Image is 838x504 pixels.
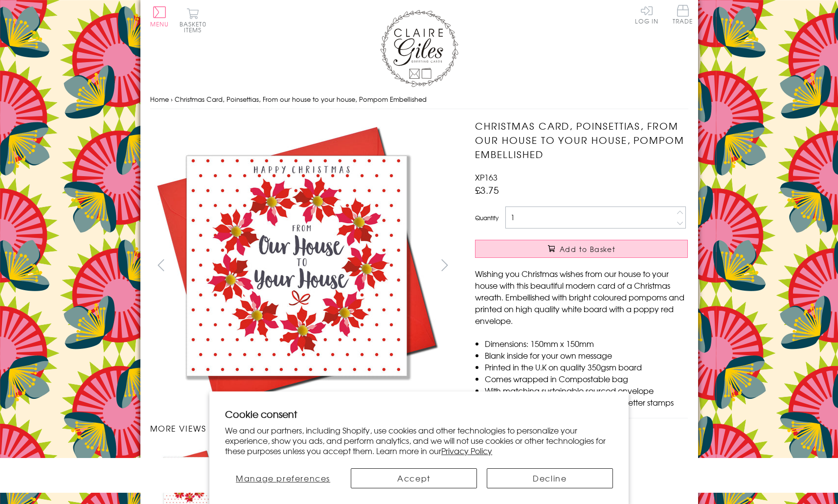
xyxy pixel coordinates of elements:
span: 0 items [184,20,206,34]
h2: Cookie consent [225,407,613,421]
button: Accept [351,468,477,488]
button: Menu [150,6,169,27]
span: Menu [150,20,169,28]
img: Christmas Card, Poinsettias, From our house to your house, Pompom Embellished [455,119,749,412]
li: Dimensions: 150mm x 150mm [485,338,688,349]
span: £3.75 [475,183,499,197]
p: We and our partners, including Shopify, use cookies and other technologies to personalize your ex... [225,425,613,456]
a: Trade [673,5,693,26]
label: Quantity [475,213,498,222]
button: Add to Basket [475,240,688,258]
span: Add to Basket [560,244,615,254]
nav: breadcrumbs [150,90,688,110]
h3: More views [150,422,456,434]
a: Privacy Policy [441,445,492,457]
span: Trade [673,5,693,24]
li: Blank inside for your own message [485,349,688,361]
span: Christmas Card, Poinsettias, From our house to your house, Pompom Embellished [175,94,427,104]
a: Log In [635,5,658,24]
button: prev [150,254,172,276]
button: Basket0 items [180,8,206,33]
p: Wishing you Christmas wishes from our house to your house with this beautiful modern card of a Ch... [475,268,688,326]
span: Manage preferences [236,472,330,484]
button: Manage preferences [225,468,341,488]
h1: Christmas Card, Poinsettias, From our house to your house, Pompom Embellished [475,119,688,161]
a: Home [150,94,169,104]
img: Christmas Card, Poinsettias, From our house to your house, Pompom Embellished [150,119,443,412]
button: Decline [487,468,613,488]
button: next [433,254,455,276]
span: XP163 [475,171,498,183]
li: Comes wrapped in Compostable bag [485,373,688,385]
img: Claire Giles Greetings Cards [380,10,458,87]
li: Printed in the U.K on quality 350gsm board [485,361,688,373]
span: › [171,94,173,104]
li: With matching sustainable sourced envelope [485,385,688,396]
